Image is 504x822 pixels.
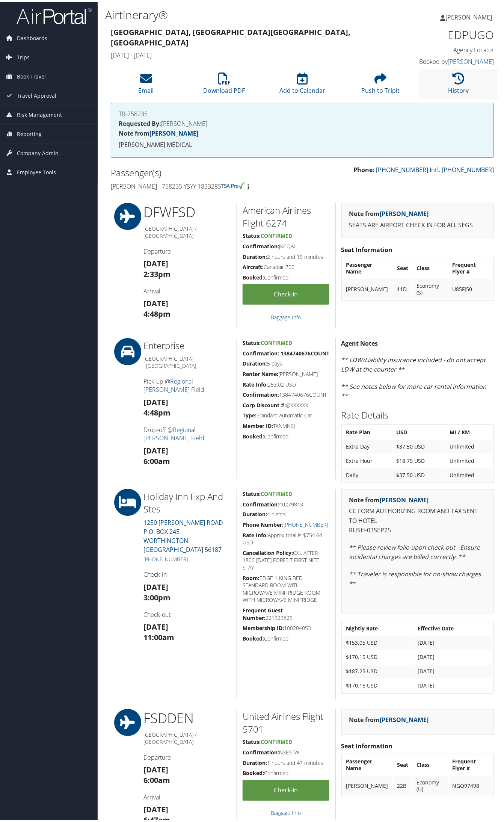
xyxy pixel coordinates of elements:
strong: Booked: [243,431,264,438]
p: CC FORM AUTHORIZING ROOM AND TAX SENT TO HOTEL RUSH-03SEP25 [349,505,486,533]
h2: Rate Details [341,406,494,419]
a: 1250 [PERSON_NAME] ROAD-P.O. BOX 245WORTHINGTON [GEOGRAPHIC_DATA] 56187 [143,517,225,552]
th: Class [413,256,448,276]
h5: Canadair 700 [243,261,330,269]
h4: Arrival [143,791,231,799]
td: Daily [343,466,392,480]
h5: [PERSON_NAME] [243,368,330,376]
span: Company Admin [17,142,59,160]
td: [DATE] [414,663,493,676]
h4: Departure [143,751,231,760]
strong: 3:00pm [143,591,171,601]
td: Extra Hour [343,452,392,465]
strong: Note from [349,714,429,722]
strong: 2:33pm [143,267,171,277]
h5: 40279843 [243,499,330,506]
h5: Standard Automatic Car [243,409,330,417]
h2: American Airlines Flight 6274 [243,202,330,227]
h4: [PERSON_NAME] [119,118,486,124]
p: SEATS ARE AIRPORT CHECK IN FOR ALL SEGS [349,218,486,228]
span: Trips [17,46,30,65]
strong: [DATE] [143,296,168,306]
strong: Phone: [353,163,374,172]
strong: Room: [243,573,260,580]
td: Economy (S) [413,277,448,297]
h4: Arrival [143,285,231,293]
span: Confirmed [261,337,292,344]
em: ** LDW/Liability insurance included - do not accept LDW at the counter ** [341,354,486,372]
strong: Note from [119,127,198,135]
strong: Type: [243,409,257,417]
strong: Duration: [243,509,267,516]
td: $153.05 USD [343,634,413,648]
strong: Confirmation: [243,389,279,396]
h2: Enterprise [143,337,231,350]
h5: 100204053 [243,623,330,630]
h5: EDGE 1 KING BED STANDARD ROOM WITH MICROWAVE MINIFRIDGE ROOM WITH MICROWAVE MINIFRIDGE [243,573,330,602]
h2: United Airlines Flight 5701 [243,708,330,733]
strong: Booked: [243,768,264,775]
span: Reporting [17,122,42,141]
strong: 11:00am [143,630,174,641]
strong: Status: [243,337,261,344]
h5: 2 hours and 15 minutes [243,251,330,258]
strong: Frequent Guest Number: [243,605,283,620]
strong: Duration: [243,358,267,365]
h5: CXL AFTER 1800 [DATE] FORFEIT FIRST NITE STAY [243,547,330,570]
h4: Agency Locator [407,44,494,52]
strong: Note from [349,207,429,216]
strong: Agent Notes [341,337,378,345]
td: $187.25 USD [343,663,413,676]
a: [PHONE_NUMBER] [284,519,328,526]
strong: Confirmation: [243,499,279,506]
h5: Confirmed [243,633,330,641]
strong: Booked: [243,633,264,640]
th: Effective Date [414,620,493,633]
a: [PHONE_NUMBER] [143,554,188,561]
h4: Booked by [407,55,494,63]
strong: [DATE] [143,443,168,453]
a: [PERSON_NAME] [380,207,429,216]
span: Confirmed [261,736,292,743]
span: Risk Management [17,103,62,122]
h5: Confirmed [243,768,330,775]
h4: [DATE] - [DATE] [111,49,395,57]
strong: [DATE] [143,256,168,266]
td: [DATE] [414,677,493,691]
strong: Confirmation: [243,240,279,248]
td: Unlimited [446,466,493,480]
strong: [DATE] [143,580,168,590]
h1: EDPUGO [407,25,494,41]
a: Regional [PERSON_NAME] Field [143,423,204,440]
td: $170.15 USD [343,677,413,691]
h5: Confirmed [243,431,330,438]
strong: 6:00am [143,773,170,783]
th: Passenger Name [343,753,393,773]
h4: [PERSON_NAME] - 758235 YSYY 1833285 [111,180,297,188]
a: Baggage Info [271,807,301,814]
td: Unlimited [446,438,493,451]
h1: FSD DEN [143,707,231,726]
a: Baggage Info [271,311,301,319]
span: Employee Tools [17,161,56,180]
th: Nightly Rate [343,620,413,633]
h2: Passenger(s) [111,164,297,177]
th: USD [393,423,445,437]
strong: Requested By: [119,117,161,125]
span: Book Travel [17,65,46,84]
h5: [GEOGRAPHIC_DATA] , [GEOGRAPHIC_DATA] [143,353,231,367]
a: Check-in [243,282,330,302]
a: [PHONE_NUMBER] Intl. [PHONE_NUMBER] [376,163,494,172]
td: Economy (U) [413,774,448,794]
td: [DATE] [414,648,493,662]
strong: Duration: [243,251,267,258]
th: Frequent Flyer # [449,753,493,773]
h5: [GEOGRAPHIC_DATA] / [GEOGRAPHIC_DATA] [143,729,231,744]
h5: Confirmed [243,272,330,279]
strong: 4:48pm [143,405,171,416]
th: Frequent Flyer # [449,256,493,276]
td: 11D [394,277,412,297]
th: Passenger Name [343,256,393,276]
strong: Cancellation Policy: [243,547,293,555]
h4: Check-in [143,568,231,577]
